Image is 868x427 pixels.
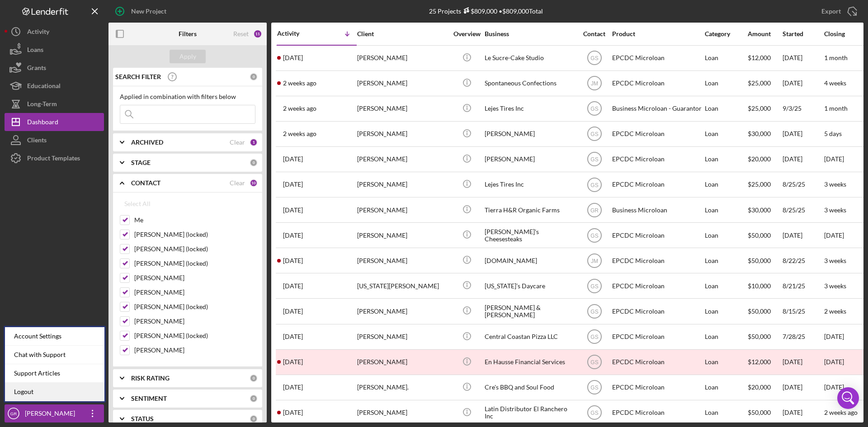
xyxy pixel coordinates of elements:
b: Filters [179,30,197,38]
div: [PERSON_NAME] [485,122,575,146]
div: [DOMAIN_NAME] [485,249,575,272]
span: $50,000 [748,333,771,340]
time: 3 weeks [824,282,846,290]
div: Loan [705,325,747,349]
div: EPCDC Microloan [612,223,703,247]
div: [DATE] [783,401,823,425]
time: 2 weeks ago [824,408,858,416]
div: Account Settings [5,327,104,346]
div: Overview [450,30,484,38]
time: 2025-07-17 21:33 [283,409,303,416]
div: EPCDC Microloan [612,173,703,197]
div: 0 [250,73,258,81]
button: Dashboard [5,113,104,131]
div: 9/3/25 [783,97,823,121]
text: GS [590,359,598,366]
div: Lejes Tires Inc [485,97,575,121]
a: Logout [5,383,104,401]
div: Activity [277,30,317,37]
div: $809,000 [461,7,497,15]
div: 0 [250,374,258,382]
button: Apply [170,50,206,63]
div: [DATE] [783,46,823,70]
span: $50,000 [748,257,771,264]
div: [PERSON_NAME] [357,97,448,121]
div: Grants [27,59,46,79]
div: [PERSON_NAME]'s Cheesesteaks [485,223,575,247]
a: Clients [5,131,104,149]
div: Spontaneous Confections [485,71,575,95]
text: GS [590,283,598,289]
div: Product Templates [27,149,80,169]
div: [PERSON_NAME]. [357,375,448,399]
time: 2025-08-28 20:25 [283,155,303,163]
div: Loan [705,249,747,272]
div: Loan [705,299,747,323]
text: GS [590,334,598,340]
div: [PERSON_NAME] [357,299,448,323]
span: $25,000 [748,79,771,87]
div: 0 [250,159,258,167]
div: Applied in combination with filters below [120,93,255,100]
div: Business [485,30,575,38]
div: Contact [577,30,611,38]
div: Business Microloan [612,198,703,222]
time: 4 weeks [824,79,846,87]
time: 2 weeks [824,307,846,315]
div: [PERSON_NAME] [357,198,448,222]
span: $30,000 [748,206,771,214]
span: $20,000 [748,383,771,391]
div: EPCDC Microloan [612,325,703,349]
div: Clear [230,179,245,187]
time: 5 days [824,130,842,137]
div: Dashboard [27,113,58,133]
text: GS [590,55,598,61]
text: GS [590,232,598,239]
text: GS [590,385,598,391]
text: GS [590,131,598,137]
div: 7/28/25 [783,325,823,349]
button: GR[PERSON_NAME] [5,404,104,422]
div: [PERSON_NAME] [357,350,448,374]
div: [US_STATE]’s Daycare [485,274,575,298]
div: [DATE] [783,350,823,374]
span: $10,000 [748,282,771,290]
span: $25,000 [748,180,771,188]
div: [PERSON_NAME] [23,404,81,425]
button: New Project [108,2,175,20]
b: RISK RATING [131,375,170,382]
div: Category [705,30,747,38]
div: Educational [27,77,61,97]
div: Loan [705,350,747,374]
b: SEARCH FILTER [115,73,161,80]
span: $50,000 [748,307,771,315]
div: Lejes Tires Inc [485,173,575,197]
div: Loan [705,375,747,399]
div: Clear [230,139,245,146]
div: Loan [705,173,747,197]
a: Loans [5,41,104,59]
button: Activity [5,23,104,41]
time: 1 month [824,54,848,61]
time: 3 weeks [824,257,846,264]
label: [PERSON_NAME] (locked) [134,331,255,340]
text: JM [591,80,598,87]
div: [PERSON_NAME] [357,325,448,349]
div: Chat with Support [5,346,104,364]
div: Tierra H&R Organic Farms [485,198,575,222]
div: 8/25/25 [783,173,823,197]
div: Clients [27,131,47,151]
div: [DATE] [783,223,823,247]
div: Client [357,30,448,38]
button: Long-Term [5,95,104,113]
button: Product Templates [5,149,104,167]
span: $50,000 [748,231,771,239]
label: [PERSON_NAME] (locked) [134,244,255,253]
div: 25 Projects • $809,000 Total [429,7,543,15]
div: EPCDC Microloan [612,71,703,95]
text: JM [591,258,598,264]
text: GR [590,207,599,213]
div: Cre's BBQ and Soul Food [485,375,575,399]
